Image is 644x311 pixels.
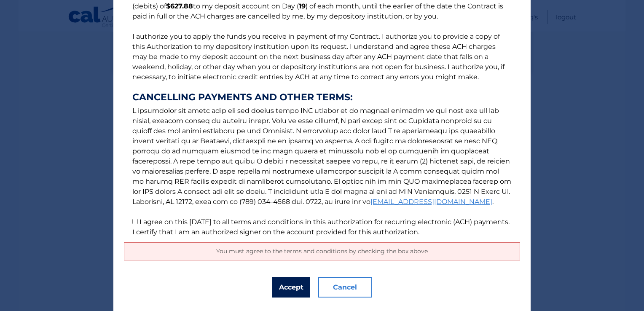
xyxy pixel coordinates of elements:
button: Accept [272,277,310,298]
span: You must agree to the terms and conditions by checking the box above [216,247,428,255]
button: Cancel [318,277,372,298]
strong: CANCELLING PAYMENTS AND OTHER TERMS: [132,92,512,102]
a: [EMAIL_ADDRESS][DOMAIN_NAME] [370,198,492,206]
b: 19 [299,2,306,10]
label: I agree on this [DATE] to all terms and conditions in this authorization for recurring electronic... [132,218,510,236]
b: $627.88 [166,2,193,10]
